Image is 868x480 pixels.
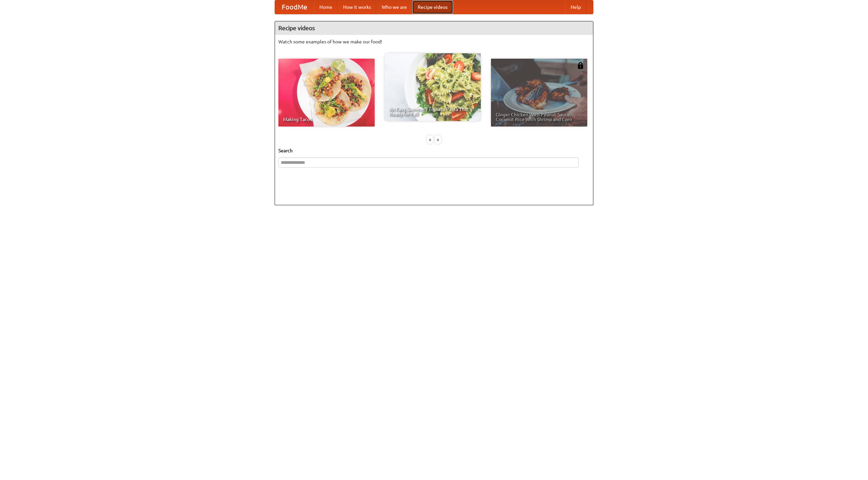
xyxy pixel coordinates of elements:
a: FoodMe [275,0,314,14]
img: 483408.png [577,62,584,69]
h4: Recipe videos [275,21,593,35]
span: An Easy, Summery Tomato Pasta That's Ready for Fall [389,107,476,116]
a: Home [314,0,338,14]
h5: Search [278,147,590,154]
a: Help [565,0,586,14]
a: Who we are [376,0,412,14]
a: Recipe videos [412,0,453,14]
a: An Easy, Summery Tomato Pasta That's Ready for Fall [384,53,481,121]
span: Making Tacos [283,117,370,122]
div: » [435,135,441,144]
p: Watch some examples of how we make our food! [278,38,590,45]
a: Making Tacos [278,59,375,127]
a: How it works [338,0,376,14]
div: « [427,135,433,144]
